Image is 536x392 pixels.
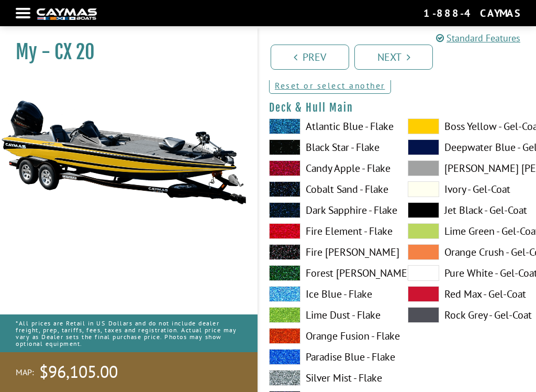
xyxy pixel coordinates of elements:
img: white-logo-c9c8dbefe5ff5ceceb0f0178aa75bf4bb51f6bca0971e226c86eb53dfe498488.png [37,8,97,19]
label: Candy Apple - Flake [269,160,387,176]
label: Paradise Blue - Flake [269,349,387,365]
label: Deepwater Blue - Gel-Coat [408,139,526,155]
label: Lime Green - Gel-Coat [408,223,526,239]
label: Orange Fusion - Flake [269,328,387,344]
span: $96,105.00 [39,361,118,383]
label: Black Star - Flake [269,139,387,155]
label: Silver Mist - Flake [269,370,387,386]
a: Next [354,45,433,70]
label: Ice Blue - Flake [269,286,387,302]
label: Dark Sapphire - Flake [269,202,387,218]
label: Pure White - Gel-Coat [408,265,526,281]
label: Forest [PERSON_NAME] [269,265,387,281]
label: Fire Element - Flake [269,223,387,239]
label: Atlantic Blue - Flake [269,118,387,134]
a: Reset or select another [269,77,391,94]
label: Lime Dust - Flake [269,307,387,323]
label: Orange Crush - Gel-Coat [408,244,526,260]
label: Jet Black - Gel-Coat [408,202,526,218]
span: MAP: [16,367,34,378]
label: Ivory - Gel-Coat [408,181,526,197]
a: Standard Features [436,31,520,45]
h4: Deck & Hull Main [269,101,526,114]
label: Red Max - Gel-Coat [408,286,526,302]
label: Fire [PERSON_NAME] [269,244,387,260]
div: 1-888-4CAYMAS [423,6,520,20]
h1: My - CX 20 [16,40,231,64]
label: [PERSON_NAME] [PERSON_NAME] - Gel-Coat [408,160,526,176]
label: Boss Yellow - Gel-Coat [408,118,526,134]
label: Cobalt Sand - Flake [269,181,387,197]
p: *All prices are Retail in US Dollars and do not include dealer freight, prep, tariffs, fees, taxe... [16,314,242,353]
a: Prev [271,45,349,70]
label: Rock Grey - Gel-Coat [408,307,526,323]
ul: Pagination [268,43,536,70]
